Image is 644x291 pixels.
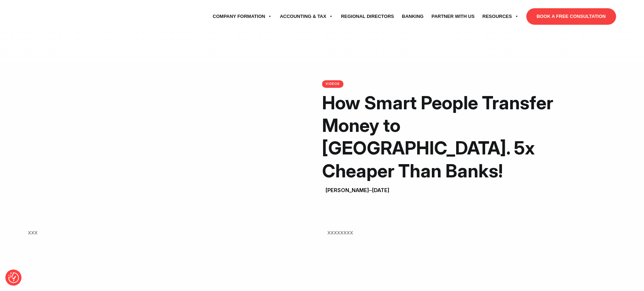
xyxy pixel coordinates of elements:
a: Partner with Us [428,6,478,27]
a: videos [322,80,343,88]
img: Revisit consent button [8,272,19,283]
span: [DATE] [372,187,389,193]
button: Consent Preferences [8,272,19,283]
a: Regional Directors [337,6,398,27]
a: Resources [478,6,522,27]
a: Banking [398,6,428,27]
div: – [322,186,389,195]
h1: How Smart People Transfer Money to [GEOGRAPHIC_DATA]. 5x Cheaper Than Banks! [322,91,580,182]
a: BOOK A FREE CONSULTATION [526,8,616,25]
a: Company Formation [209,6,276,27]
a: [PERSON_NAME] [326,187,369,193]
a: Accounting & Tax [276,6,337,27]
img: svg+xml;nitro-empty-id=MTY0OjExNQ==-1;base64,PHN2ZyB2aWV3Qm94PSIwIDAgNzU4IDI1MSIgd2lkdGg9Ijc1OCIg... [28,8,82,25]
p: xxxxxxxx [327,227,616,238]
p: xxx [28,227,317,238]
